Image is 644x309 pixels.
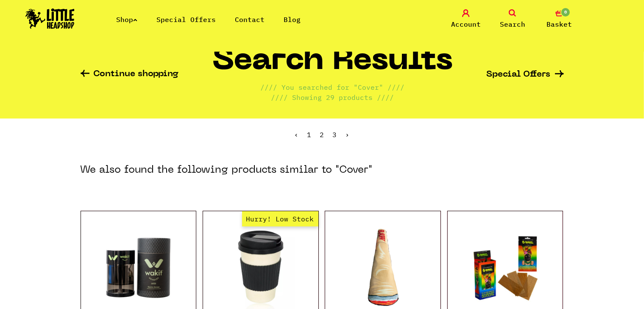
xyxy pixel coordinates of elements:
a: Continue shopping [81,70,179,80]
p: //// You searched for "Cover" //// [261,82,405,92]
a: Shop [116,15,137,24]
a: Blog [284,15,301,24]
span: Basket [546,19,572,29]
a: Search [491,9,534,29]
span: Search [500,19,525,29]
a: 0 Basket [538,9,580,29]
li: Next » [346,131,350,138]
a: Special Offers [487,70,564,79]
span: 3 [333,130,337,139]
a: Special Offers [156,15,216,24]
a: 1 [307,130,312,139]
img: Little Head Shop Logo [25,8,75,29]
h1: Search Results [212,47,453,82]
span: › [346,130,350,139]
a: Contact [235,15,265,24]
a: « Previous [295,130,299,139]
span: 0 [560,7,571,17]
a: 2 [320,130,324,139]
span: Account [451,19,481,29]
span: Hurry! Low Stock [242,211,318,226]
h3: We also found the following products similar to "Cover" [81,163,373,177]
p: //// Showing 29 products //// [271,92,394,102]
